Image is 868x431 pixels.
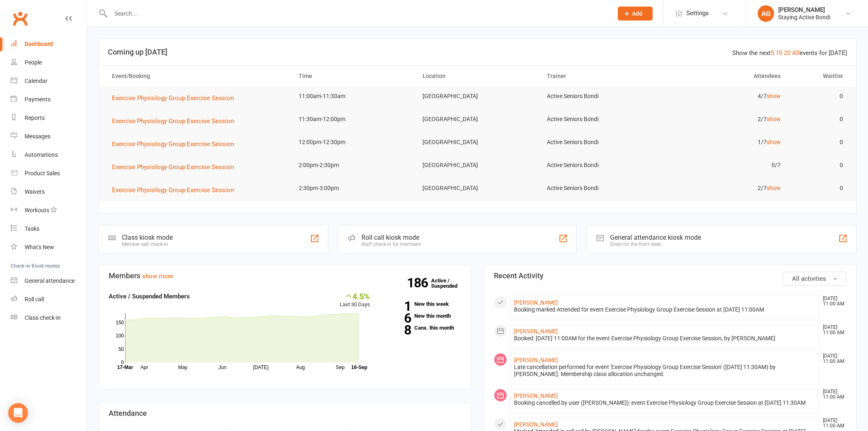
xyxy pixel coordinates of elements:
h3: Members [109,272,461,280]
a: Roll call [11,290,87,309]
a: People [11,53,87,72]
a: Calendar [11,72,87,90]
div: Open Intercom Messenger [8,403,28,423]
a: Payments [11,90,87,109]
strong: 6 [382,312,411,324]
div: Waivers [25,188,45,195]
div: Automations [25,151,58,158]
div: Payments [25,96,50,103]
strong: Active / Suspended Members [109,293,190,300]
button: Exercise Physiology Group Exercise Session [112,116,240,126]
td: 0 [788,87,850,106]
th: Trainer [539,66,664,87]
strong: 186 [407,277,431,289]
div: Last 30 Days [340,291,370,309]
a: All [792,49,799,57]
div: Show the next events for [DATE] [732,48,847,58]
div: Workouts [25,207,49,213]
div: Member self check-in [122,241,173,247]
a: Dashboard [11,35,87,53]
td: [GEOGRAPHIC_DATA] [415,133,539,152]
td: [GEOGRAPHIC_DATA] [415,110,539,129]
th: Event/Booking [105,66,291,87]
td: [GEOGRAPHIC_DATA] [415,156,539,175]
button: Exercise Physiology Group Exercise Session [112,93,240,103]
span: Exercise Physiology Group Exercise Session [112,117,234,125]
button: Exercise Physiology Group Exercise Session [112,185,240,195]
div: Booking marked Attended for event Exercise Physiology Group Exercise Session at [DATE] 11:00AM [514,306,815,313]
div: [PERSON_NAME] [778,6,830,14]
a: Workouts [11,201,87,220]
button: Exercise Physiology Group Exercise Session [112,162,240,172]
div: General attendance [25,277,75,284]
a: show [767,139,781,145]
td: 12:00pm-12:30pm [291,133,416,152]
span: Settings [686,4,709,23]
button: Add [618,7,653,21]
h3: Recent Activity [494,272,846,280]
th: Time [291,66,416,87]
time: [DATE] 11:00 AM [819,389,846,400]
td: 0 [788,133,850,152]
a: Class kiosk mode [11,309,87,327]
input: Search... [108,8,607,19]
td: 11:00am-11:30am [291,87,416,106]
td: 11:30am-12:00pm [291,110,416,129]
a: show more [142,273,173,280]
a: 20 [784,49,790,57]
div: General attendance kiosk mode [610,234,701,241]
a: Waivers [11,183,87,201]
div: Great for the front desk [610,241,701,247]
td: 0 [788,156,850,175]
a: 5 [771,49,774,57]
div: Class kiosk mode [122,234,173,241]
a: Product Sales [11,164,87,183]
td: Active Seniors Bondi [539,110,664,129]
time: [DATE] 11:00 AM [819,418,846,429]
a: 6New this month [382,313,461,319]
span: Exercise Physiology Group Exercise Session [112,186,234,194]
td: 0/7 [664,156,788,175]
td: [GEOGRAPHIC_DATA] [415,87,539,106]
button: Exercise Physiology Group Exercise Session [112,139,240,149]
a: Automations [11,146,87,164]
div: Calendar [25,78,48,84]
div: People [25,59,42,66]
h3: Coming up [DATE] [108,48,847,56]
div: Roll call kiosk mode [361,234,421,241]
td: Active Seniors Bondi [539,179,664,198]
div: Reports [25,115,45,121]
td: [GEOGRAPHIC_DATA] [415,179,539,198]
span: Exercise Physiology Group Exercise Session [112,94,234,102]
a: Reports [11,109,87,127]
div: Product Sales [25,170,60,177]
a: [PERSON_NAME] [514,392,558,399]
button: All activities [783,272,846,286]
div: What's New [25,244,54,250]
td: Active Seniors Bondi [539,133,664,152]
a: 186Active / Suspended [431,272,467,295]
td: Active Seniors Bondi [539,156,664,175]
td: 2/7 [664,110,788,129]
div: Dashboard [25,41,53,47]
a: show [767,93,781,99]
div: Messages [25,133,50,140]
span: Exercise Physiology Group Exercise Session [112,140,234,148]
a: Clubworx [10,8,30,29]
div: Class check-in [25,314,61,321]
td: 2:30pm-3:00pm [291,179,416,198]
div: AG [758,5,774,22]
td: 0 [788,179,850,198]
div: 4.5% [340,291,370,300]
div: Booking cancelled by user ([PERSON_NAME]): event Exercise Physiology Group Exercise Session at [D... [514,399,815,406]
div: Late cancellation performed for event 'Exercise Physiology Group Exercise Session' ([DATE] 11:30A... [514,364,815,378]
td: 0 [788,110,850,129]
div: Staying Active Bondi [778,14,830,21]
a: [PERSON_NAME] [514,421,558,428]
a: Tasks [11,220,87,238]
td: 2:00pm-2:30pm [291,156,416,175]
strong: 8 [382,324,411,336]
a: show [767,185,781,191]
td: 2/7 [664,179,788,198]
time: [DATE] 11:00 AM [819,296,846,307]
